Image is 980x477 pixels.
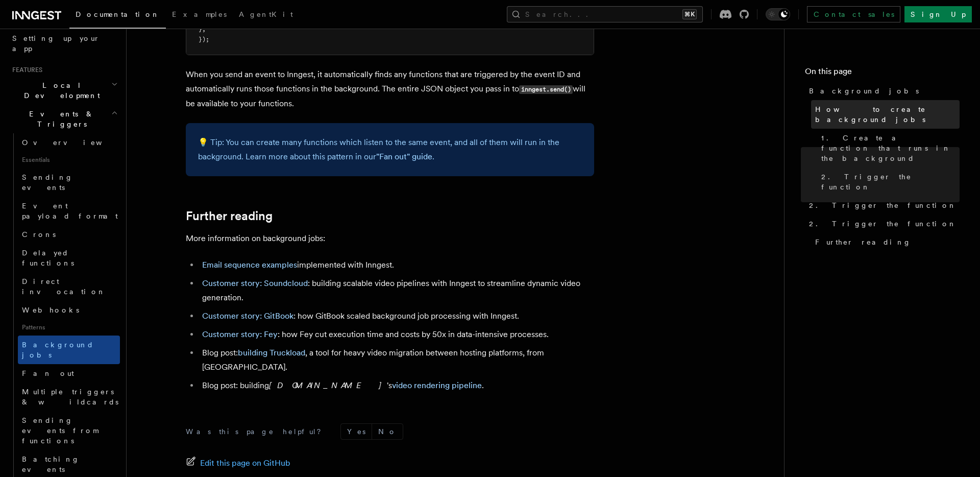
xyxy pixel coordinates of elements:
span: Events & Triggers [8,109,111,129]
a: Sending events from functions [18,411,120,450]
a: Multiple triggers & wildcards [18,383,120,411]
p: Was this page helpful? [186,426,328,437]
button: Local Development [8,76,120,105]
span: Batching events [22,455,80,473]
span: Documentation [76,10,160,18]
span: Event payload format [22,202,118,220]
code: inngest.send() [519,85,573,94]
span: }); [199,36,209,43]
li: : how GitBook scaled background job processing with Inngest. [199,309,594,323]
a: Edit this page on GitHub [186,456,290,470]
button: Search...⌘K [507,6,703,22]
a: 2. Trigger the function [805,196,960,214]
li: implemented with Inngest. [199,258,594,272]
span: 2. Trigger the function [809,219,957,229]
p: When you send an event to Inngest, it automatically finds any functions that are triggered by the... [186,67,594,111]
span: Webhooks [22,306,79,314]
span: , [202,26,206,33]
button: Events & Triggers [8,105,120,133]
a: "Fan out" guide [376,152,432,161]
a: Crons [18,225,120,244]
a: Customer story: Soundcloud [202,278,308,288]
a: Further reading [811,233,960,251]
span: How to create background jobs [815,104,960,125]
span: Local Development [8,80,111,101]
span: Fan out [22,369,74,377]
li: : building scalable video pipelines with Inngest to streamline dynamic video generation. [199,276,594,305]
span: Setting up your app [12,34,100,53]
a: Documentation [69,3,166,29]
li: Blog post: , a tool for heavy video migration between hosting platforms, from [GEOGRAPHIC_DATA]. [199,346,594,374]
span: Essentials [18,152,120,168]
p: 💡 Tip: You can create many functions which listen to the same event, and all of them will run in ... [198,135,582,164]
span: Direct invocation [22,277,106,296]
span: Sending events [22,173,73,192]
button: No [372,424,403,439]
a: video rendering pipeline [392,380,482,390]
span: Background jobs [22,341,94,359]
a: Customer story: Fey [202,329,278,339]
kbd: ⌘K [682,9,697,19]
span: 1. Create a function that runs in the background [821,133,960,163]
button: Toggle dark mode [766,8,790,20]
span: Crons [22,230,56,238]
a: Webhooks [18,301,120,319]
a: Examples [166,3,233,28]
a: Contact sales [807,6,900,22]
a: Customer story: GitBook [202,311,293,321]
span: 2. Trigger the function [821,172,960,192]
a: 2. Trigger the function [805,214,960,233]
p: More information on background jobs: [186,231,594,246]
span: Examples [172,10,227,18]
button: Yes [341,424,372,439]
span: Delayed functions [22,249,74,267]
a: AgentKit [233,3,299,28]
a: Sending events [18,168,120,197]
a: Fan out [18,364,120,383]
a: Sign Up [904,6,972,22]
span: Sending events from functions [22,416,98,445]
span: } [199,26,202,33]
a: Background jobs [805,82,960,100]
h4: On this page [805,65,960,82]
span: Overview [22,138,127,147]
em: [DOMAIN_NAME] [269,380,387,390]
a: Email sequence examples [202,260,297,270]
span: Further reading [815,237,911,247]
a: 2. Trigger the function [817,168,960,196]
a: Overview [18,133,120,152]
a: 1. Create a function that runs in the background [817,129,960,168]
li: Blog post: building 's . [199,378,594,393]
span: AgentKit [239,10,293,18]
a: Direct invocation [18,272,120,301]
a: Background jobs [18,336,120,364]
span: Multiple triggers & wildcards [22,388,118,406]
li: : how Fey cut execution time and costs by 50x in data-intensive processes. [199,327,594,342]
a: Delayed functions [18,244,120,272]
span: Patterns [18,319,120,336]
a: How to create background jobs [811,100,960,129]
a: building Truckload [238,348,305,357]
span: 2. Trigger the function [809,200,957,210]
span: Edit this page on GitHub [200,456,290,470]
a: Setting up your app [8,29,120,58]
a: Event payload format [18,197,120,225]
span: Background jobs [809,86,919,96]
span: Features [8,66,42,74]
a: Further reading [186,209,273,223]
